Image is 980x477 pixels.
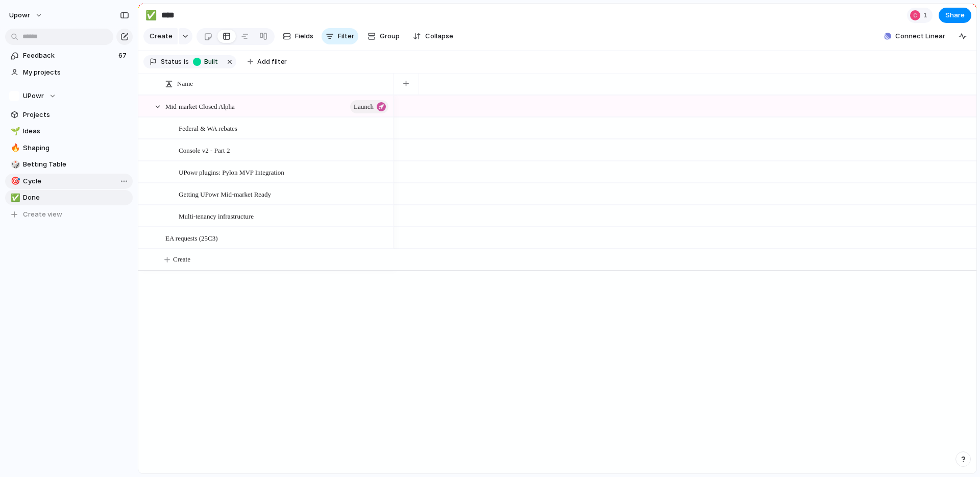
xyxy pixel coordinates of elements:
[179,144,230,156] span: Console v2 - Part 2
[9,159,19,170] button: 🎲
[322,28,358,44] button: Filter
[23,209,62,220] span: Create view
[5,174,133,189] a: 🎯Cycle
[165,100,235,112] span: Mid-market Closed Alpha
[945,10,965,20] span: Share
[145,8,157,22] div: ✅
[179,166,284,178] span: UPowr plugins: Pylon MVP Integration
[23,126,129,136] span: Ideas
[173,254,190,265] span: Create
[5,157,133,172] a: 🎲Betting Table
[895,31,945,41] span: Connect Linear
[5,48,133,63] a: Feedback67
[409,28,457,44] button: Collapse
[23,143,129,153] span: Shaping
[9,143,19,153] button: 🔥
[380,31,400,41] span: Group
[295,31,313,41] span: Fields
[184,57,189,66] span: is
[5,107,133,123] a: Projects
[5,65,133,80] a: My projects
[338,31,354,41] span: Filter
[23,91,44,101] span: UPowr
[177,79,193,89] span: Name
[190,56,223,67] button: Built
[5,140,133,156] a: 🔥Shaping
[9,176,19,186] button: 🎯
[165,232,218,244] span: EA requests (25C3)
[150,31,173,41] span: Create
[5,190,133,205] a: ✅Done
[118,51,129,61] span: 67
[204,57,220,66] span: Built
[11,126,18,137] div: 🌱
[11,142,18,154] div: 🔥
[425,31,453,41] span: Collapse
[11,175,18,187] div: 🎯
[23,110,129,120] span: Projects
[5,88,133,104] button: UPowr
[939,8,971,23] button: Share
[5,124,133,139] a: 🌱Ideas
[5,7,48,23] button: upowr
[161,57,182,66] span: Status
[23,193,129,203] span: Done
[923,10,930,20] span: 1
[362,28,405,44] button: Group
[143,7,159,23] button: ✅
[9,193,19,203] button: ✅
[23,176,129,186] span: Cycle
[9,10,30,20] span: upowr
[9,126,19,136] button: 🌱
[179,188,271,200] span: Getting UPowr Mid-market Ready
[354,100,374,114] span: launch
[350,100,388,113] button: launch
[23,67,129,78] span: My projects
[279,28,317,44] button: Fields
[179,210,254,222] span: Multi-tenancy infrastructure
[143,28,178,44] button: Create
[241,55,293,69] button: Add filter
[11,159,18,171] div: 🎲
[11,192,18,204] div: ✅
[23,51,115,61] span: Feedback
[257,57,287,66] span: Add filter
[182,56,191,67] button: is
[5,207,133,222] button: Create view
[179,122,237,134] span: Federal & WA rebates
[23,159,129,170] span: Betting Table
[880,29,949,44] button: Connect Linear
